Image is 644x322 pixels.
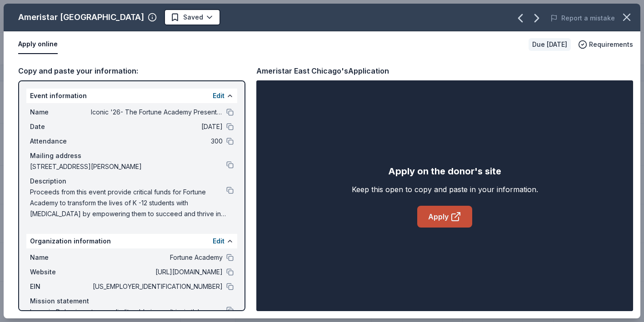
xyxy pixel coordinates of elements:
[30,150,234,161] div: Mailing address
[91,281,223,292] span: [US_EMPLOYER_IDENTIFICATION_NUMBER]
[164,9,220,25] button: Saved
[30,136,91,147] span: Attendance
[589,39,633,50] span: Requirements
[256,65,389,77] div: Ameristar East Chicago's Application
[18,35,58,54] button: Apply online
[30,252,91,263] span: Name
[91,267,223,277] span: [URL][DOMAIN_NAME]
[91,121,223,132] span: [DATE]
[91,107,223,118] span: Iconic '26- The Fortune Academy Presents the Roaring 20's
[388,164,501,178] div: Apply on the donor's site
[26,89,237,103] div: Event information
[550,13,615,24] button: Report a mistake
[18,65,245,77] div: Copy and paste your information:
[30,267,91,277] span: Website
[91,136,223,147] span: 300
[417,206,472,228] a: Apply
[213,90,225,101] button: Edit
[578,39,633,50] button: Requirements
[529,38,571,51] div: Due [DATE]
[183,12,203,23] span: Saved
[30,281,91,292] span: EIN
[30,176,234,187] div: Description
[91,252,223,263] span: Fortune Academy
[18,10,144,25] div: Ameristar [GEOGRAPHIC_DATA]
[30,296,234,307] div: Mission statement
[30,187,226,219] span: Proceeds from this event provide critical funds for Fortune Academy to transform the lives of K -...
[213,236,225,247] button: Edit
[352,184,538,195] div: Keep this open to copy and paste in your information.
[30,121,91,132] span: Date
[26,234,237,248] div: Organization information
[30,161,226,172] span: [STREET_ADDRESS][PERSON_NAME]
[30,107,91,118] span: Name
